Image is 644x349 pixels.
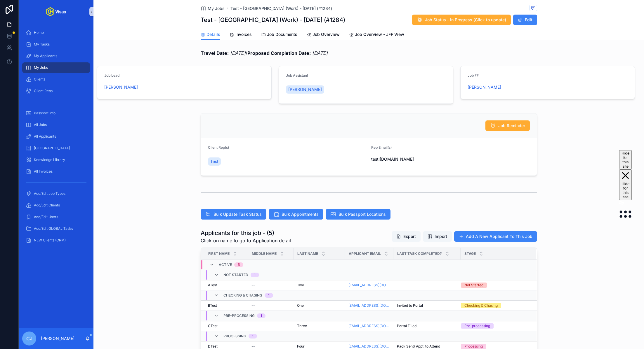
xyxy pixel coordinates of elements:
a: [EMAIL_ADDRESS][DOMAIN_NAME] [348,324,390,328]
span: Bulk Appointments [282,211,319,217]
a: Add/Edit Users [22,212,90,222]
button: Job Status - In Progress (Click to update) [412,15,511,25]
a: -- [251,303,290,308]
button: Bulk Passport Locations [326,209,390,220]
span: Job FF [468,73,479,78]
span: Click on name to go to Application detail [201,237,291,244]
span: All Invoices [34,169,53,174]
span: -- [251,303,255,308]
a: [EMAIL_ADDRESS][DOMAIN_NAME] [348,283,390,287]
img: App logo [46,7,66,16]
span: -- [251,324,255,328]
span: Bulk Update Task Status [213,211,262,217]
div: 1 [252,334,254,339]
a: Pack Sent/ Appt. to Attend [397,344,457,349]
h1: Applicants for this job - (5) [201,229,291,237]
span: Middle Name [252,251,277,256]
span: Job Overview - JFF View [355,31,404,37]
a: Clients [22,74,90,85]
a: -- [251,324,290,328]
span: Job Lead [104,73,119,78]
a: [PERSON_NAME] [286,85,324,94]
a: Add/Edit GLOBAL Tasks [22,223,90,234]
span: My Tasks [34,42,50,47]
a: [EMAIL_ADDRESS][DOMAIN_NAME] [348,344,390,349]
span: [PERSON_NAME] [468,84,501,90]
span: test![DOMAIN_NAME] [371,156,530,162]
a: Job Overview - JFF View [349,29,404,41]
span: Not Started [223,273,248,277]
span: CJ [26,335,32,342]
span: Knowledge Library [34,157,65,162]
span: Client Reps [34,89,53,93]
a: My Jobs [22,62,90,73]
a: All Invoices [22,166,90,177]
span: [GEOGRAPHIC_DATA] [34,146,70,150]
div: 1 [268,293,270,298]
a: Not Started [461,283,529,288]
a: Two [297,283,341,287]
div: 5 [238,262,240,267]
span: Home [34,30,44,35]
span: All Applicants [34,134,56,139]
span: First Name [208,251,230,256]
a: Four [297,344,341,349]
a: NEW Clients (CRM) [22,235,90,245]
span: Clients [34,77,45,82]
a: Processing [461,344,529,349]
span: Test [210,159,218,164]
span: Pre-processing [223,313,255,318]
a: -- [251,344,290,349]
button: Export [392,231,421,242]
span: Last Name [297,251,318,256]
a: Add/Edit Job Types [22,188,90,199]
span: Bulk Passport Locations [339,211,386,217]
span: Add/Edit Job Types [34,191,65,196]
div: Not Started [464,283,483,288]
a: Knowledge Library [22,155,90,165]
p: [PERSON_NAME] [41,336,74,341]
div: scrollable content [19,23,93,253]
a: [EMAIL_ADDRESS][DOMAIN_NAME] [348,303,390,308]
div: 1 [261,313,262,318]
a: Invited to Portal [397,303,457,308]
span: [PERSON_NAME] [288,87,322,92]
span: Pack Sent/ Appt. to Attend [397,344,440,349]
a: Job Overview [307,29,340,41]
a: -- [251,283,290,287]
a: Details [201,29,220,40]
a: All Applicants [22,131,90,142]
span: Rep Email(s) [371,145,392,150]
span: Three [297,324,307,328]
button: Job Reminder [485,120,530,131]
span: Checking & Chasing [223,293,262,298]
a: One [297,303,341,308]
div: Pre-processing [464,323,490,329]
span: Details [206,31,220,37]
a: [PERSON_NAME] [104,84,138,90]
a: Checking & Chasing [461,303,529,308]
span: Portal Filled [397,324,416,328]
span: Two [297,283,304,287]
span: Applicant Email [349,251,381,256]
em: [DATE] [312,50,328,56]
a: BTest [208,303,244,308]
a: Passport Info [22,108,90,118]
span: Client Rep(s) [208,145,229,150]
span: One [297,303,304,308]
a: Invoices [230,29,252,41]
a: Pre-processing [461,323,529,329]
span: Add/Edit GLOBAL Tasks [34,226,73,231]
span: Job Overview [313,31,340,37]
a: My Applicants [22,51,90,61]
span: Import [435,234,447,239]
div: Processing [464,344,483,349]
a: Three [297,324,341,328]
a: Add A New Applicant To This Job [454,231,537,242]
a: Test - [GEOGRAPHIC_DATA] (Work) - [DATE] (#1284) [230,6,332,11]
